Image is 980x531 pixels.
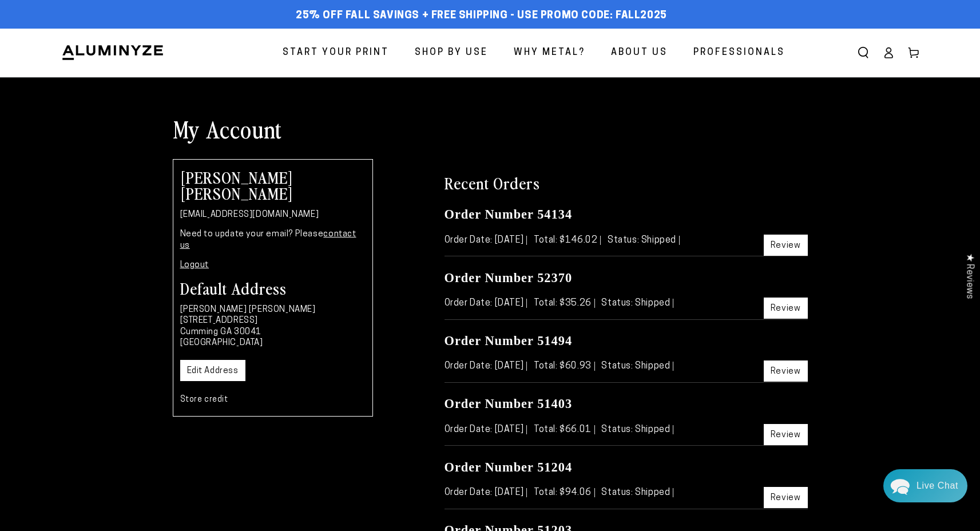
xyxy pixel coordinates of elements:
[180,261,209,270] a: Logout
[88,328,155,334] span: We run on
[883,469,967,502] div: Chat widget toggle
[180,229,366,251] p: Need to update your email? Please
[916,469,958,502] div: Contact Us Directly
[445,172,808,193] h2: Recent Orders
[445,397,573,411] a: Order Number 51403
[764,487,808,508] a: Review
[445,425,527,434] span: Order Date: [DATE]
[131,17,161,47] img: Helga
[764,298,808,319] a: Review
[764,235,808,256] a: Review
[534,425,595,434] span: Total: $66.01
[107,17,137,47] img: John
[445,271,573,285] a: Order Number 52370
[38,125,222,136] p: thanks
[611,45,668,61] span: About Us
[180,304,366,349] p: [PERSON_NAME] [PERSON_NAME] [STREET_ADDRESS] Cumming GA 30041 [GEOGRAPHIC_DATA]
[406,38,497,68] a: Shop By Use
[693,45,785,61] span: Professionals
[180,280,366,296] h3: Default Address
[534,488,595,497] span: Total: $94.06
[180,230,356,250] a: contact us
[445,207,573,221] a: Order Number 54134
[202,150,222,159] div: [DATE]
[38,149,49,161] img: 35b1fcfab3baeb7477ae38284f31a8de
[445,236,527,245] span: Order Date: [DATE]
[445,299,527,308] span: Order Date: [DATE]
[764,424,808,445] a: Review
[17,53,227,63] div: We usually reply in a few hours.
[534,236,601,245] span: Total: $146.02
[122,326,154,335] span: Re:amaze
[180,169,366,201] h2: [PERSON_NAME] [PERSON_NAME]
[445,334,573,348] a: Order Number 51494
[534,299,595,308] span: Total: $35.26
[445,362,527,371] span: Order Date: [DATE]
[180,395,228,404] a: Store credit
[601,362,673,371] span: Status: Shipped
[514,45,585,61] span: Why Metal?
[608,236,680,245] span: Status: Shipped
[415,45,488,61] span: Shop By Use
[534,362,595,371] span: Total: $60.93
[296,10,667,22] span: 25% off FALL Savings + Free Shipping - Use Promo Code: FALL2025
[202,114,222,122] div: [DATE]
[602,38,676,68] a: About Us
[601,488,673,497] span: Status: Shipped
[601,299,673,308] span: Status: Shipped
[445,460,573,474] a: Order Number 51204
[283,45,389,61] span: Start Your Print
[764,360,808,382] a: Review
[851,40,876,65] summary: Search our site
[61,44,164,61] img: Aluminyze
[601,425,673,434] span: Status: Shipped
[38,112,49,124] img: 35b1fcfab3baeb7477ae38284f31a8de
[83,17,113,47] img: Marie J
[958,244,980,308] div: Click to open Judge.me floating reviews tab
[505,38,594,68] a: Why Metal?
[52,150,202,161] div: Aluminyze
[173,114,808,144] h1: My Account
[52,113,202,124] div: Aluminyze
[38,162,222,173] p: Thank you!
[23,92,219,102] div: Recent Conversations
[685,38,793,68] a: Professionals
[180,360,245,381] a: Edit Address
[274,38,398,68] a: Start Your Print
[77,345,166,363] a: Send a Message
[180,209,366,221] p: [EMAIL_ADDRESS][DOMAIN_NAME]
[445,488,527,497] span: Order Date: [DATE]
